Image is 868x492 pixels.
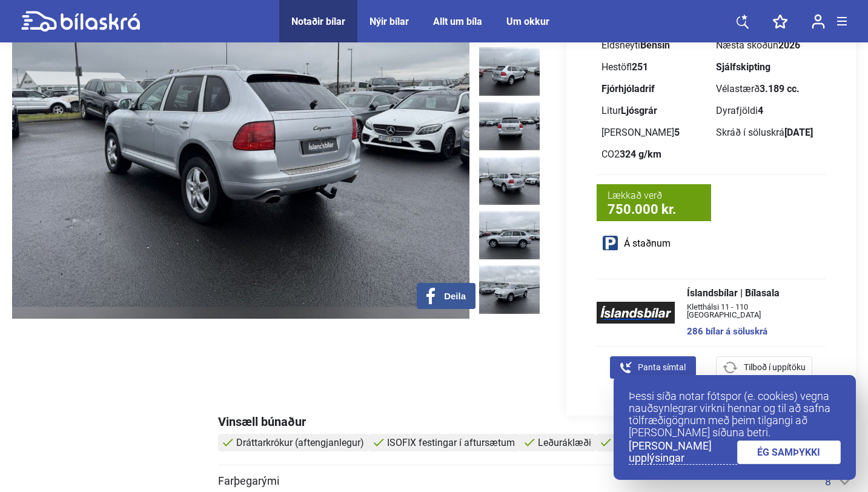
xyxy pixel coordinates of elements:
b: 324 g/km [620,148,661,160]
span: Panta símtal [638,361,686,374]
a: 286 bílar á söluskrá [687,327,813,336]
p: Þessi síða notar fótspor (e. cookies) vegna nauðsynlegrar virkni hennar og til að safna tölfræðig... [629,390,841,439]
img: user-login.svg [812,14,825,29]
span: Kletthálsi 11 - 110 [GEOGRAPHIC_DATA] [687,303,813,319]
span: 8 [825,475,831,488]
b: 2026 [778,39,800,51]
button: Deila [417,283,475,309]
img: 1750677682_6610387948567293416_22977655368593088.jpg [479,211,540,259]
span: Leðuráklæði [538,437,591,448]
div: Hestöfl [601,62,706,72]
div: Dyrafjöldi [716,106,821,116]
img: 1750677679_5588850077248344841_22977651843913908.jpg [479,47,540,96]
div: Næsta skoðun [716,41,821,50]
span: Dráttarkrókur (aftengjanlegur) [236,437,364,448]
a: [PERSON_NAME] upplýsingar [629,440,737,465]
img: 1750677680_3845680042115191415_22977653462184846.jpg [479,156,540,205]
a: ÉG SAMÞYKKI [737,440,841,464]
span: Lækkað verð [608,189,700,203]
img: 1750677683_8738189245766822707_22977655838915420.jpg [479,265,540,314]
div: Eldsneyti [601,41,706,50]
span: Tilboð í uppítöku [744,361,806,374]
a: Um okkur [506,16,549,27]
a: Allt um bíla [433,16,482,27]
div: CO2 [601,150,706,159]
span: ISOFIX festingar í aftursætum [387,437,515,448]
span: Deila [444,291,466,302]
b: 4 [758,105,763,116]
b: 3.189 cc. [760,83,800,95]
span: Íslandsbílar | Bílasala [687,288,813,298]
b: Bensín [640,39,670,51]
a: Nýir bílar [369,16,409,27]
b: [DATE] [784,127,813,138]
div: [PERSON_NAME] [601,128,706,138]
span: 750.000 kr. [608,203,700,216]
img: 1750677680_4731899487979827715_22977652823332959.jpg [479,102,540,150]
b: 5 [674,127,680,138]
div: Vélastærð [716,84,821,94]
a: Notaðir bílar [291,16,345,27]
b: Fjórhjóladrif [601,83,655,95]
div: Skráð í söluskrá [716,128,821,138]
b: Sjálfskipting [716,61,770,73]
div: Litur [601,106,706,116]
b: Ljósgrár [621,105,657,116]
div: Vinsæll búnaður [218,416,856,428]
span: Á staðnum [624,239,671,248]
b: 251 [632,61,648,73]
span: Farþegarými [218,476,279,487]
